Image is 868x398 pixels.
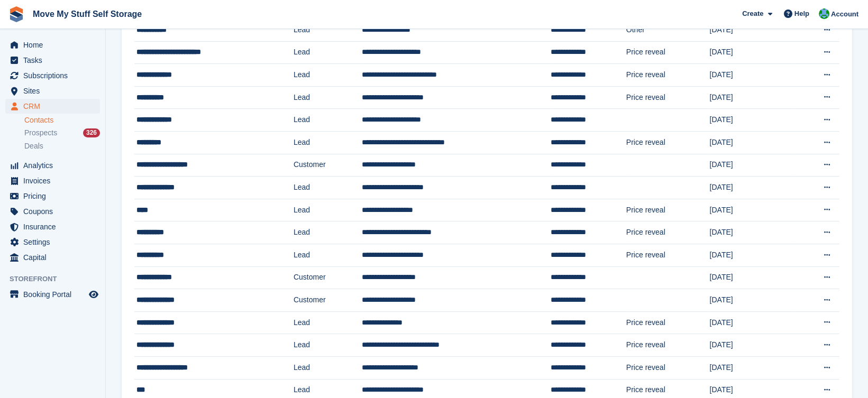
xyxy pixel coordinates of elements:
a: menu [5,235,100,249]
td: Customer [294,289,362,312]
td: [DATE] [710,132,792,154]
span: Insurance [23,219,87,234]
td: Lead [294,132,362,154]
td: Price reveal [626,199,710,221]
a: menu [5,84,100,98]
img: stora-icon-8386f47178a22dfd0bd8f6a31ec36ba5ce8667c1dd55bd0f319d3a0aa187defe.svg [8,6,24,22]
span: Tasks [23,53,87,68]
span: Storefront [10,274,105,284]
td: [DATE] [710,109,792,132]
a: menu [5,68,100,83]
a: menu [5,189,100,203]
a: Deals [24,141,100,152]
a: Preview store [87,288,100,301]
td: [DATE] [710,244,792,267]
td: [DATE] [710,289,792,312]
span: Invoices [23,173,87,188]
td: Price reveal [626,41,710,64]
span: Help [794,8,809,19]
td: Price reveal [626,86,710,109]
a: menu [5,99,100,114]
a: menu [5,250,100,265]
td: [DATE] [710,266,792,289]
td: Customer [294,154,362,177]
td: [DATE] [710,64,792,87]
td: Lead [294,19,362,42]
td: [DATE] [710,41,792,64]
span: Subscriptions [23,68,87,83]
span: Deals [24,141,43,151]
td: Lead [294,311,362,334]
td: [DATE] [710,221,792,244]
td: [DATE] [710,199,792,221]
a: Move My Stuff Self Storage [29,5,146,23]
span: Home [23,38,87,52]
span: Capital [23,250,87,265]
img: Dan [819,8,829,19]
td: Price reveal [626,357,710,380]
td: Price reveal [626,132,710,154]
td: Lead [294,334,362,357]
a: Prospects 326 [24,127,100,138]
td: Customer [294,266,362,289]
span: Create [742,8,763,19]
td: Lead [294,221,362,244]
td: Price reveal [626,334,710,357]
td: Lead [294,86,362,109]
span: Booking Portal [23,287,87,302]
td: Lead [294,357,362,380]
span: Pricing [23,189,87,203]
td: [DATE] [710,177,792,199]
div: 326 [83,128,100,137]
a: menu [5,38,100,52]
span: Prospects [24,128,57,138]
td: Lead [294,244,362,267]
span: Coupons [23,204,87,219]
td: Price reveal [626,64,710,87]
a: menu [5,173,100,188]
td: Lead [294,177,362,199]
td: Lead [294,109,362,132]
a: Contacts [24,115,100,125]
a: menu [5,219,100,234]
a: menu [5,53,100,68]
a: menu [5,287,100,302]
td: Price reveal [626,244,710,267]
td: Price reveal [626,311,710,334]
a: menu [5,204,100,219]
span: Account [831,9,858,20]
span: Settings [23,235,87,249]
span: Sites [23,84,87,98]
td: Other [626,19,710,42]
td: Lead [294,199,362,221]
td: Price reveal [626,221,710,244]
td: [DATE] [710,357,792,380]
a: menu [5,158,100,173]
td: [DATE] [710,311,792,334]
td: [DATE] [710,334,792,357]
span: Analytics [23,158,87,173]
td: Lead [294,64,362,87]
td: [DATE] [710,154,792,177]
td: [DATE] [710,19,792,42]
td: Lead [294,41,362,64]
span: CRM [23,99,87,114]
td: [DATE] [710,86,792,109]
